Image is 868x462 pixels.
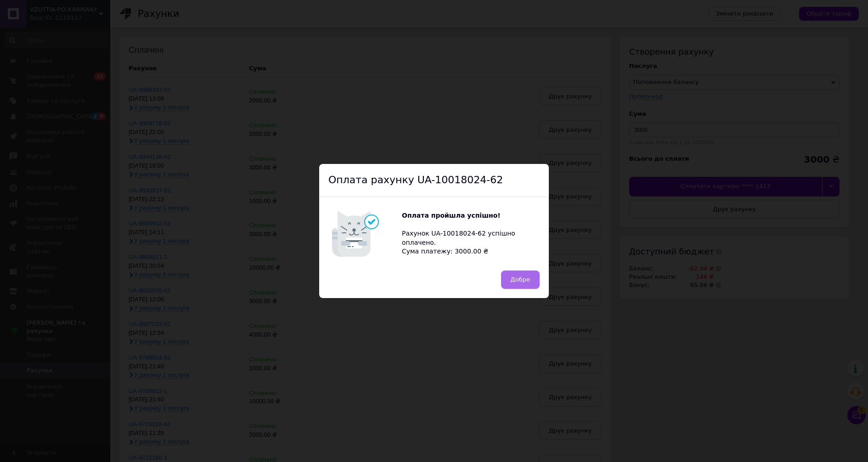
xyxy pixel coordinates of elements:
[402,212,501,219] b: Оплата пройшла успішно!
[319,164,549,197] div: Оплата рахунку UA-10018024-62
[402,211,540,256] div: Рахунок UA-10018024-62 успішно оплачено. Сума платежу: 3000.00 ₴
[511,276,530,283] span: Добре
[328,206,402,261] img: Котик говорить Оплата пройшла успішно!
[501,270,540,289] button: Добре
